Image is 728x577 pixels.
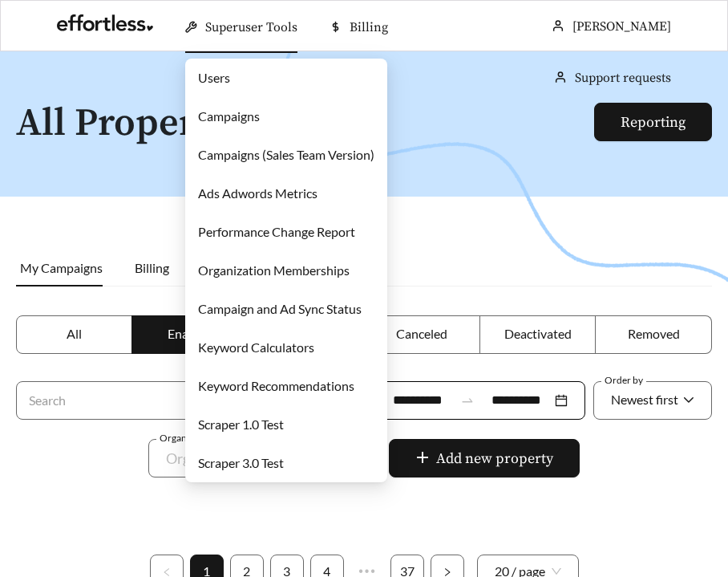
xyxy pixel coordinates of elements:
span: All [67,326,82,341]
span: Billing [350,19,388,35]
span: left [162,567,172,577]
span: Superuser Tools [205,19,297,35]
h1: All Properties [16,103,625,145]
span: Enabled [168,326,212,341]
span: Newest first [611,392,678,407]
span: swap-right [460,393,475,408]
span: plus [415,450,430,468]
span: Billing [135,260,169,275]
a: Scraper 3.0 Test [198,455,284,470]
span: Removed [628,326,680,341]
a: Organization Memberships [198,262,350,278]
a: Campaign and Ad Sync Status [198,301,362,316]
a: Keyword Calculators [198,339,314,355]
a: Campaigns [198,108,260,124]
a: Scraper 1.0 Test [198,416,284,432]
a: Reporting [621,113,686,132]
a: Keyword Recommendations [198,378,354,393]
span: to [460,393,475,408]
span: My Campaigns [20,260,103,275]
span: [PERSON_NAME] [572,18,671,35]
a: Performance Change Report [198,224,355,239]
button: Reporting [594,103,712,141]
span: Add new property [436,448,553,469]
span: Deactivated [504,326,572,341]
button: plusAdd new property [389,439,580,477]
a: Users [198,70,230,85]
span: right [443,567,452,577]
a: Campaigns (Sales Team Version) [198,147,374,162]
a: Ads Adwords Metrics [198,185,317,201]
a: Support requests [575,70,671,86]
span: Canceled [396,326,447,341]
